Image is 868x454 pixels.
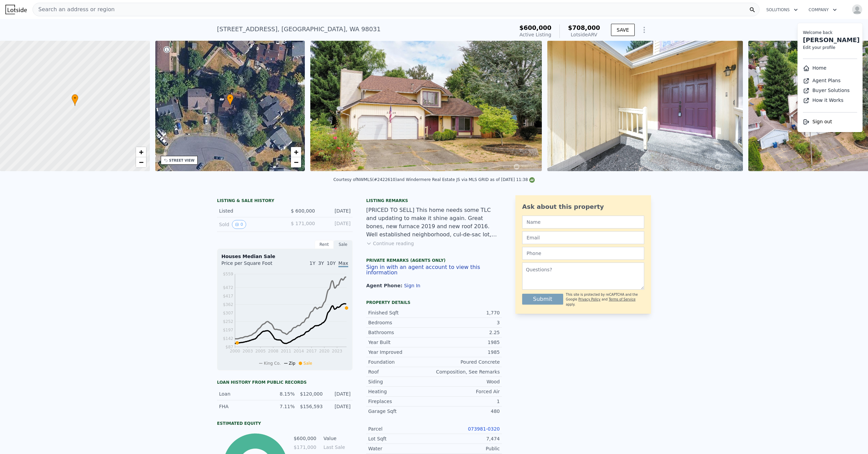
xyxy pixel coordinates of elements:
[303,361,312,366] span: Sale
[852,4,863,15] img: avatar
[434,435,500,442] div: 7,474
[522,294,563,305] button: Submit
[219,391,267,397] div: Loan
[232,220,246,229] button: View historical data
[223,294,233,298] tspan: $417
[315,240,334,249] div: Rent
[522,231,644,244] input: Email
[322,443,353,451] td: Last Sale
[803,65,826,71] a: Home
[568,31,600,38] div: Lotside ARV
[271,391,295,397] div: 8.15%
[219,207,279,214] div: Listed
[223,285,233,290] tspan: $472
[291,157,301,167] a: Zoom out
[271,403,295,410] div: 7.11%
[223,319,233,324] tspan: $252
[434,359,500,365] div: Poured Concrete
[327,391,351,397] div: [DATE]
[299,403,322,410] div: $156,593
[299,391,322,397] div: $120,000
[223,302,233,307] tspan: $362
[368,339,434,346] div: Year Built
[578,297,600,301] a: Privacy Policy
[368,435,434,442] div: Lot Sqft
[219,220,279,229] div: Sold
[294,349,304,353] tspan: 2014
[293,443,317,451] td: $171,000
[803,97,844,103] a: How it Works
[319,349,330,353] tspan: 2020
[136,147,146,157] a: Zoom in
[434,445,500,452] div: Public
[368,378,434,385] div: Siding
[221,253,348,260] div: Houses Median Sale
[169,158,195,163] div: STREET VIEW
[803,4,842,16] button: Company
[334,240,353,249] div: Sale
[332,349,342,353] tspan: 2023
[366,265,502,275] button: Sign in with an agent account to view this information
[434,309,500,316] div: 1,770
[221,260,285,271] div: Price per Square Foot
[217,198,353,205] div: LISTING & SALE HISTORY
[529,177,535,183] img: NWMLS Logo
[33,5,115,14] span: Search an address or region
[812,119,832,124] span: Sign out
[368,388,434,395] div: Heating
[522,216,644,229] input: Name
[404,283,420,288] button: Sign In
[434,329,500,336] div: 2.25
[761,4,803,16] button: Solutions
[637,23,651,37] button: Show Options
[225,345,233,349] tspan: $87
[366,258,502,265] div: Private Remarks (Agents Only)
[136,157,146,167] a: Zoom out
[242,349,253,353] tspan: 2003
[368,319,434,326] div: Bedrooms
[139,148,143,156] span: +
[223,311,233,315] tspan: $307
[366,300,502,305] div: Property details
[139,158,143,166] span: −
[568,24,600,31] span: $708,000
[366,283,404,288] span: Agent Phone:
[434,378,500,385] div: Wood
[368,408,434,415] div: Garage Sqft
[217,380,353,385] div: Loan history from public records
[223,328,233,332] tspan: $197
[281,349,291,353] tspan: 2011
[434,398,500,405] div: 1
[368,368,434,375] div: Roof
[611,24,635,36] button: SAVE
[333,177,535,182] div: Courtesy of NWMLS (#2422610) and Windermere Real Estate JS via MLS GRID as of [DATE] 11:38
[366,240,414,247] button: Continue reading
[547,41,743,171] img: Sale: 167516279 Parcel: 97212676
[803,118,832,125] button: Sign out
[227,94,234,106] div: •
[522,202,644,212] div: Ask about this property
[468,426,500,432] a: 073981-0320
[368,445,434,452] div: Water
[368,309,434,316] div: Finished Sqft
[368,398,434,405] div: Fireplaces
[366,206,502,239] div: [PRICED TO SELL] This home needs some TLC and updating to make it shine again. Great bones, new f...
[289,361,295,366] span: Zip
[327,403,351,410] div: [DATE]
[366,198,502,203] div: Listing remarks
[294,148,298,156] span: +
[217,421,353,426] div: Estimated Equity
[293,435,317,442] td: $600,000
[230,349,240,353] tspan: 2000
[255,349,266,353] tspan: 2005
[291,221,315,226] span: $ 171,000
[434,319,500,326] div: 3
[434,368,500,375] div: Composition, See Remarks
[322,435,353,442] td: Value
[320,207,351,214] div: [DATE]
[434,339,500,346] div: 1985
[522,247,644,260] input: Phone
[264,361,281,366] span: King Co.
[803,45,835,50] a: Edit your profile
[291,147,301,157] a: Zoom in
